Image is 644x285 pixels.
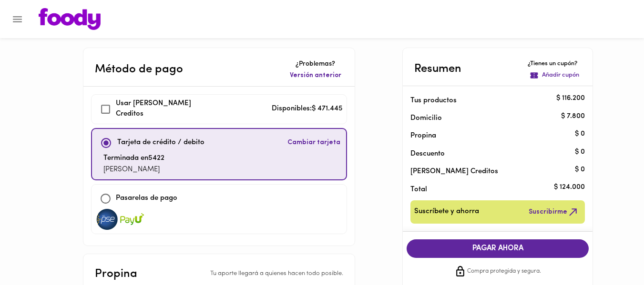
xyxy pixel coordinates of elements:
p: Pasarelas de pago [116,193,177,204]
span: Suscríbete y ahorra [414,206,479,218]
button: Versión anterior [288,69,343,82]
button: Suscribirme [527,204,581,220]
p: Descuento [410,149,445,159]
button: Añadir cupón [528,69,581,82]
p: ¿Problemas? [288,59,343,69]
p: Añadir cupón [542,71,579,80]
p: Resumen [414,60,461,78]
p: [PERSON_NAME] Creditos [410,167,570,177]
span: Suscribirme [529,206,579,218]
button: PAGAR AHORA [407,239,589,258]
p: Tarjeta de crédito / debito [117,138,204,148]
p: Tus productos [410,96,570,106]
button: Cambiar tarjeta [286,133,342,153]
button: Menu [6,8,29,31]
p: $ 0 [575,129,585,139]
img: logo.png [39,8,101,30]
p: Usar [PERSON_NAME] Creditos [116,98,194,120]
p: $ 7.800 [561,111,585,121]
p: Terminada en 5422 [103,153,164,164]
p: $ 0 [575,165,585,175]
p: Método de pago [95,61,183,78]
img: visa [95,209,119,230]
p: Domicilio [410,113,442,123]
p: Total [410,185,570,195]
p: $ 116.200 [556,94,585,104]
span: PAGAR AHORA [416,244,579,253]
iframe: Messagebird Livechat Widget [589,230,634,275]
p: ¿Tienes un cupón? [528,59,581,69]
p: $ 0 [575,147,585,157]
img: visa [120,209,144,230]
span: Compra protegida y segura. [467,267,541,276]
span: Cambiar tarjeta [287,138,340,147]
p: Propina [410,131,570,141]
p: [PERSON_NAME] [103,165,164,176]
span: Versión anterior [290,71,341,80]
p: $ 124.000 [554,183,585,193]
p: Disponibles: $ 471.445 [272,104,343,115]
p: Tu aporte llegará a quienes hacen todo posible. [210,269,343,278]
p: Propina [95,265,137,283]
